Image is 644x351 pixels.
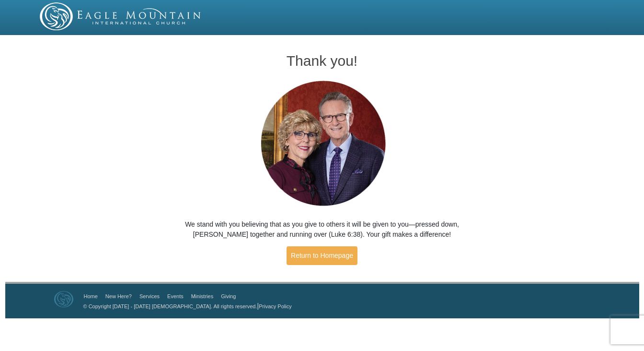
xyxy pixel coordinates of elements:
img: Pastors George and Terri Pearsons [252,78,393,210]
a: Privacy Policy [259,303,291,309]
a: Services [139,293,160,299]
a: Giving [221,293,236,299]
h1: Thank you! [166,53,478,69]
a: Ministries [191,293,213,299]
a: © Copyright [DATE] - [DATE] [DEMOGRAPHIC_DATA]. All rights reserved. [83,303,257,309]
p: | [80,301,292,311]
img: EMIC [40,2,202,30]
a: Return to Homepage [287,246,357,265]
a: Home [84,293,98,299]
p: We stand with you believing that as you give to others it will be given to you—pressed down, [PER... [166,219,478,240]
a: New Here? [105,293,132,299]
a: Events [167,293,184,299]
img: Eagle Mountain International Church [54,291,73,307]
